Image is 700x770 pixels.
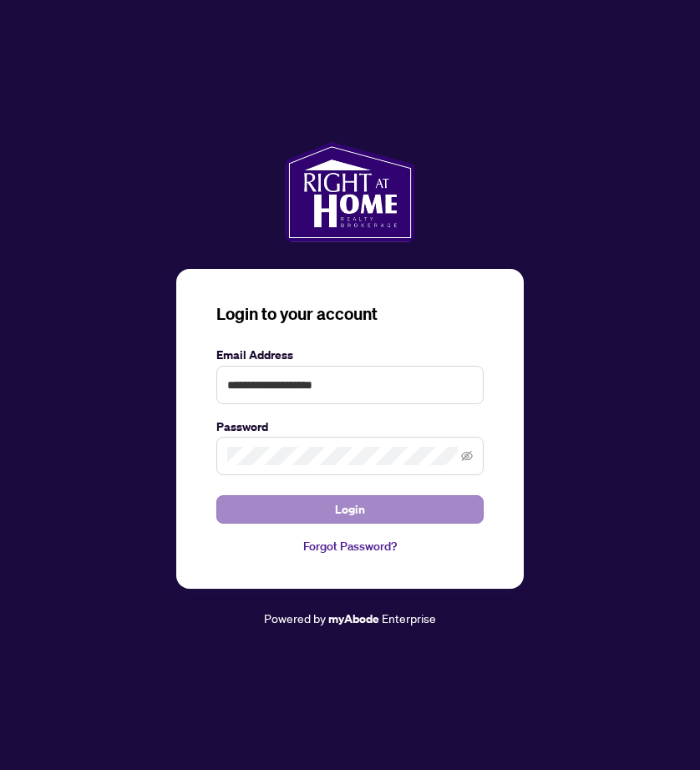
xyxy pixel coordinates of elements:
[382,610,436,626] span: Enterprise
[216,537,484,555] a: Forgot Password?
[335,496,365,523] span: Login
[216,302,484,326] h3: Login to your account
[328,610,379,628] a: myAbode
[461,450,473,462] span: eye-invisible
[285,142,414,242] img: ma-logo
[216,418,484,436] label: Password
[216,346,484,364] label: Email Address
[216,495,484,524] button: Login
[264,610,326,626] span: Powered by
